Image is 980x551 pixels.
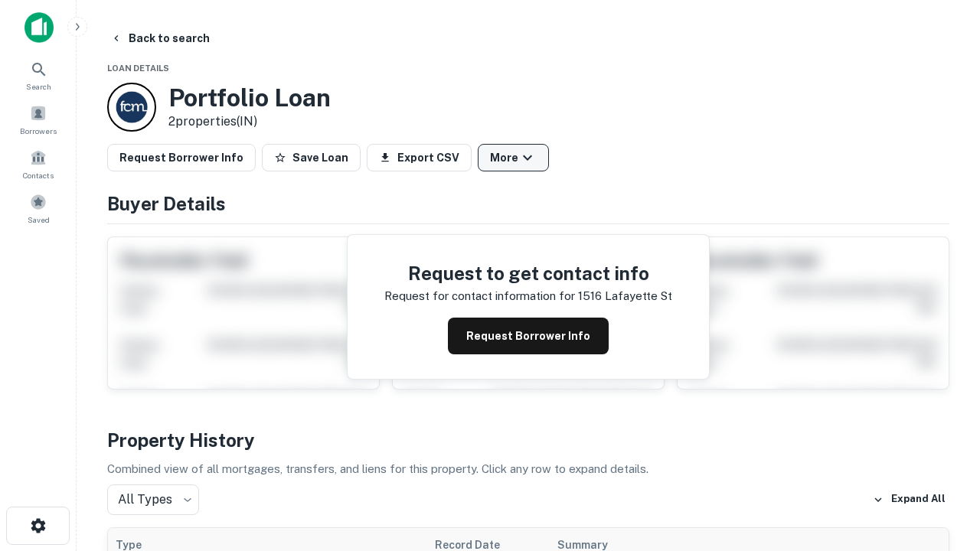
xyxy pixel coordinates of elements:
a: Saved [5,187,72,229]
h3: Portfolio Loan [168,83,331,112]
span: Search [26,80,51,93]
h4: Property History [107,426,949,454]
p: Combined view of all mortgages, transfers, and liens for this property. Click any row to expand d... [107,460,949,478]
span: Contacts [23,169,54,181]
a: Contacts [5,143,72,184]
a: Borrowers [5,99,72,140]
button: Request Borrower Info [448,318,609,354]
p: 1516 lafayette st [578,287,672,305]
button: Save Loan [262,144,361,171]
button: More [478,144,549,171]
h4: Buyer Details [107,190,949,217]
span: Saved [28,214,50,226]
span: Loan Details [107,64,169,73]
button: Export CSV [367,144,472,171]
img: capitalize-icon.png [24,12,54,43]
iframe: Chat Widget [903,380,980,453]
span: Borrowers [20,125,57,137]
a: Search [5,54,72,96]
p: 2 properties (IN) [168,112,331,131]
h4: Request to get contact info [384,259,672,287]
button: Request Borrower Info [107,144,256,171]
div: All Types [107,484,199,515]
p: Request for contact information for [384,287,575,305]
button: Back to search [104,24,216,52]
button: Expand All [869,488,949,511]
